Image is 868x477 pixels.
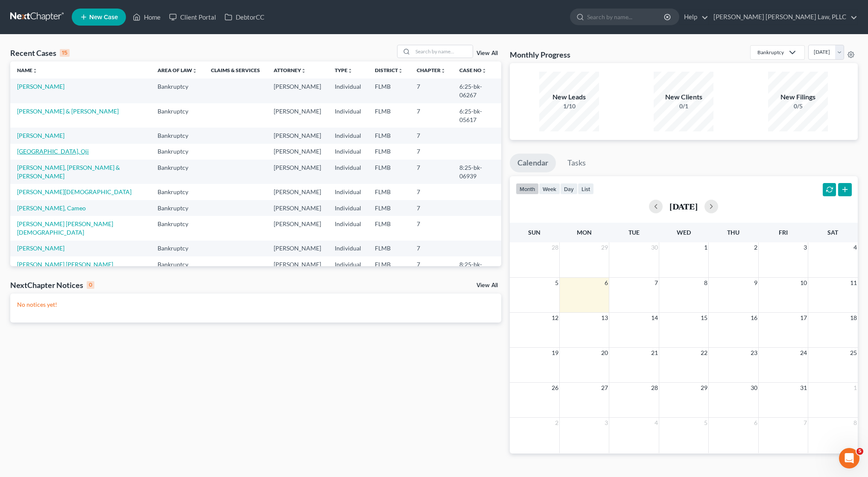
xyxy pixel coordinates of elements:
[459,67,487,73] a: Case Nounfold_more
[151,79,204,103] td: Bankruptcy
[441,68,446,73] i: unfold_more
[654,278,659,288] span: 7
[528,229,541,236] span: Sun
[328,216,368,240] td: Individual
[650,348,659,358] span: 21
[151,256,204,281] td: Bankruptcy
[539,183,560,195] button: week
[768,92,828,102] div: New Filings
[17,188,132,195] a: [PERSON_NAME][DEMOGRAPHIC_DATA]
[799,313,808,323] span: 17
[554,278,559,288] span: 5
[849,278,858,288] span: 11
[539,92,599,102] div: New Leads
[410,79,453,103] td: 7
[853,383,858,393] span: 1
[267,144,328,160] td: [PERSON_NAME]
[267,128,328,143] td: [PERSON_NAME]
[700,348,708,358] span: 22
[151,200,204,216] td: Bankruptcy
[10,280,94,290] div: NextChapter Notices
[628,229,640,236] span: Tue
[577,229,592,236] span: Mon
[328,256,368,281] td: Individual
[654,102,713,111] div: 0/1
[328,79,368,103] td: Individual
[410,241,453,256] td: 7
[703,242,708,253] span: 1
[129,9,165,25] a: Home
[703,278,708,288] span: 8
[410,256,453,281] td: 7
[413,45,473,58] input: Search by name...
[267,160,328,184] td: [PERSON_NAME]
[453,256,501,281] td: 8:25-bk-07052
[727,229,739,236] span: Thu
[799,278,808,288] span: 10
[368,103,410,128] td: FLMB
[151,160,204,184] td: Bankruptcy
[410,128,453,143] td: 7
[587,9,665,25] input: Search by name...
[368,79,410,103] td: FLMB
[476,50,498,56] a: View All
[204,61,267,79] th: Claims & Services
[827,229,838,236] span: Sat
[17,220,113,236] a: [PERSON_NAME] [PERSON_NAME][DEMOGRAPHIC_DATA]
[348,68,353,73] i: unfold_more
[650,383,659,393] span: 28
[328,128,368,143] td: Individual
[600,313,609,323] span: 13
[17,67,38,73] a: Nameunfold_more
[267,256,328,281] td: [PERSON_NAME]
[650,242,659,253] span: 30
[803,418,808,428] span: 7
[17,300,494,309] p: No notices yet!
[158,67,197,73] a: Area of Lawunfold_more
[17,108,119,115] a: [PERSON_NAME] & [PERSON_NAME]
[267,103,328,128] td: [PERSON_NAME]
[151,241,204,256] td: Bankruptcy
[779,229,788,236] span: Fri
[151,103,204,128] td: Bankruptcy
[482,68,487,73] i: unfold_more
[151,128,204,143] td: Bankruptcy
[267,184,328,200] td: [PERSON_NAME]
[328,103,368,128] td: Individual
[60,49,70,57] div: 15
[89,14,118,20] span: New Case
[757,49,784,56] div: Bankruptcy
[551,242,559,253] span: 28
[267,200,328,216] td: [PERSON_NAME]
[368,256,410,281] td: FLMB
[560,183,578,195] button: day
[753,418,758,428] span: 6
[398,68,403,73] i: unfold_more
[853,418,858,428] span: 8
[368,160,410,184] td: FLMB
[410,103,453,128] td: 7
[600,383,609,393] span: 27
[453,103,501,128] td: 6:25-bk-05617
[165,9,220,25] a: Client Portal
[709,9,857,25] a: [PERSON_NAME] [PERSON_NAME] Law, PLLC
[680,9,708,25] a: Help
[853,242,858,253] span: 4
[510,49,570,60] h3: Monthly Progress
[335,67,353,73] a: Typeunfold_more
[453,79,501,103] td: 6:25-bk-06267
[750,313,758,323] span: 16
[768,102,828,111] div: 0/5
[417,67,446,73] a: Chapterunfold_more
[516,183,539,195] button: month
[17,83,64,90] a: [PERSON_NAME]
[677,229,691,236] span: Wed
[368,184,410,200] td: FLMB
[274,67,306,73] a: Attorneyunfold_more
[410,184,453,200] td: 7
[803,242,808,253] span: 3
[551,348,559,358] span: 19
[410,216,453,240] td: 7
[510,154,556,172] a: Calendar
[328,184,368,200] td: Individual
